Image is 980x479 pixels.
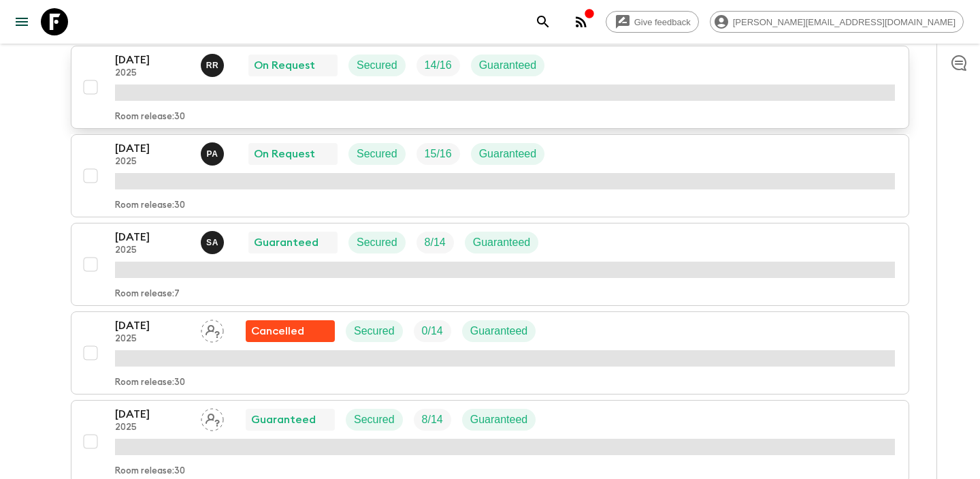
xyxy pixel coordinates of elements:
p: 8 / 14 [422,412,443,428]
div: [PERSON_NAME][EMAIL_ADDRESS][DOMAIN_NAME] [710,11,964,33]
p: Guaranteed [470,412,528,428]
div: Secured [348,55,406,76]
p: P A [207,149,218,159]
button: [DATE]2025Assign pack leaderFlash Pack cancellationSecuredTrip FillGuaranteedRoom release:30 [71,311,909,395]
p: 2025 [115,157,190,168]
span: [PERSON_NAME][EMAIL_ADDRESS][DOMAIN_NAME] [725,17,963,27]
div: Secured [346,409,403,431]
button: SA [201,231,227,254]
span: Assign pack leader [201,324,224,335]
p: Secured [357,146,397,162]
p: [DATE] [115,140,190,157]
p: Room release: 30 [115,377,185,388]
button: [DATE]2025Suren AbeykoonGuaranteedSecuredTrip FillGuaranteedRoom release:7 [71,223,909,306]
p: Guaranteed [479,146,537,162]
p: On Request [254,57,315,74]
button: [DATE]2025Prasad AdikariOn RequestSecuredTrip FillGuaranteedRoom release:30 [71,134,909,217]
p: 2025 [115,422,190,433]
p: Guaranteed [479,57,537,74]
div: Flash Pack cancellation [246,320,335,342]
span: Give feedback [627,17,698,27]
p: 2025 [115,68,190,79]
p: Room release: 30 [115,112,185,123]
div: Trip Fill [414,320,451,342]
button: RR [201,54,227,77]
p: Room release: 7 [115,289,180,300]
div: Trip Fill [416,55,460,76]
button: [DATE]2025Ramli Raban On RequestSecuredTrip FillGuaranteedRoom release:30 [71,46,909,129]
p: Secured [354,412,395,428]
p: Cancelled [251,323,304,339]
p: On Request [254,146,315,162]
p: 0 / 14 [422,323,443,339]
p: Room release: 30 [115,200,185,211]
div: Trip Fill [414,409,451,431]
p: [DATE] [115,318,190,334]
p: Guaranteed [251,412,316,428]
p: 2025 [115,334,190,345]
span: Assign pack leader [201,412,224,423]
p: Secured [354,323,395,339]
p: 15 / 16 [425,146,452,162]
button: search adventures [529,8,557,35]
p: 8 / 14 [425,234,446,251]
p: Guaranteed [470,323,528,339]
button: menu [8,8,35,35]
p: Guaranteed [254,234,318,251]
div: Trip Fill [416,143,460,165]
p: [DATE] [115,229,190,245]
p: [DATE] [115,52,190,68]
p: Secured [357,234,397,251]
p: 14 / 16 [425,57,452,74]
p: Guaranteed [473,234,531,251]
span: Ramli Raban [201,58,227,69]
p: R R [206,60,219,71]
a: Give feedback [606,11,699,33]
div: Trip Fill [416,232,454,253]
p: S A [206,237,218,248]
div: Secured [346,320,403,342]
button: PA [201,142,227,166]
p: Secured [357,57,397,74]
span: Suren Abeykoon [201,235,227,246]
p: [DATE] [115,406,190,422]
span: Prasad Adikari [201,146,227,157]
div: Secured [348,143,406,165]
p: Room release: 30 [115,466,185,477]
p: 2025 [115,245,190,256]
div: Secured [348,232,406,253]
